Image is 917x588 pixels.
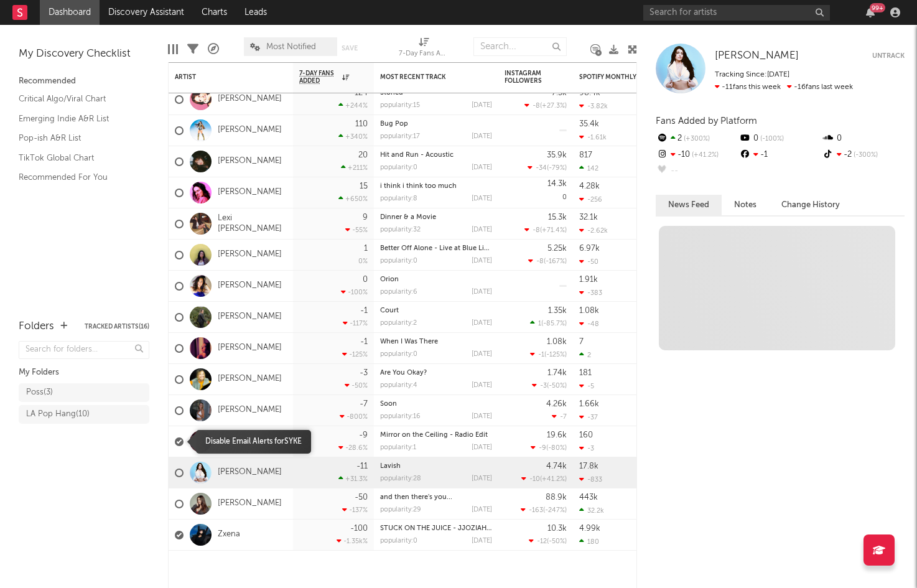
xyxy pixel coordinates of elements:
div: 10.3k [547,525,567,533]
a: Bug Pop [380,121,408,128]
div: STUCK ON THE JUICE - JJOZIAH MIX - REMIX [380,525,492,532]
input: Search for artists [643,5,830,21]
div: My Folders [19,365,149,380]
div: popularity: 4 [380,382,417,389]
span: -9 [539,445,546,452]
a: [PERSON_NAME] [218,94,282,105]
div: popularity: 16 [380,413,421,420]
div: Lavish [380,463,492,470]
div: 6.97k [579,245,600,253]
div: -3.82k [579,102,608,110]
a: [PERSON_NAME] [218,498,282,509]
a: [PERSON_NAME] [218,156,282,167]
div: -- [656,163,738,179]
a: [PERSON_NAME] [218,467,282,478]
div: ( ) [524,101,567,110]
div: Dinner & a Movie [380,214,492,221]
div: -1 [738,147,821,163]
span: -1 [538,352,544,358]
div: 5.25k [547,245,567,253]
a: [PERSON_NAME] [218,281,282,291]
span: -100 % [758,136,784,142]
div: -100 [350,525,368,533]
span: -8 [533,227,540,234]
div: ( ) [530,350,567,358]
div: Edit Columns [168,31,178,67]
input: Search... [473,37,567,56]
div: [DATE] [472,382,492,389]
div: -9 [359,431,368,439]
div: -50 [355,493,368,502]
div: +244 % [338,101,368,110]
span: +300 % [682,136,710,142]
div: -1.35k % [337,537,368,545]
div: 15.3k [548,213,567,222]
div: When I Was There [380,338,492,345]
div: 4.74k [546,462,567,470]
div: 1.91k [579,276,598,284]
div: -50 % [345,381,368,390]
div: i think i think too much [380,183,492,190]
button: Save [342,45,358,52]
button: Tracked Artists(16) [85,324,149,330]
div: [DATE] [472,506,492,513]
div: [DATE] [472,351,492,358]
div: ( ) [528,257,567,265]
div: -383 [579,289,602,297]
div: [DATE] [472,164,492,171]
div: 32.1k [579,213,598,222]
span: 7-Day Fans Added [299,70,339,85]
div: [DATE] [472,444,492,451]
a: Recommended For You [19,170,137,184]
div: 19.6k [547,431,567,439]
div: 9 [363,213,368,222]
a: [PERSON_NAME] [218,312,282,322]
a: [PERSON_NAME] [715,50,799,62]
div: -5 [579,382,594,390]
button: 99+ [866,7,875,17]
div: 35.4k [579,120,599,128]
div: popularity: 32 [380,226,421,233]
button: Notes [722,195,769,215]
div: -833 [579,475,602,483]
div: -48 [579,320,599,328]
div: A&R Pipeline [208,31,219,67]
div: 2 [656,131,738,147]
span: -8 [533,103,540,110]
span: -50 % [549,538,565,545]
a: Hit and Run - Acoustic [380,152,454,159]
div: [DATE] [472,289,492,296]
div: Poss ( 3 ) [26,385,53,400]
input: Search for folders... [19,341,149,359]
div: ( ) [521,475,567,483]
div: [DATE] [472,258,492,264]
span: Fans Added by Platform [656,116,757,126]
div: and then there's you... [380,494,492,501]
span: [PERSON_NAME] [715,50,799,61]
span: -11 fans this week [715,83,781,91]
span: +27.3 % [542,103,565,110]
div: Bug Pop [380,121,492,128]
div: 2 [579,351,591,359]
a: Better Off Alone - Live at Blue Light Sessions [380,245,524,252]
div: -7 [360,400,368,408]
div: ( ) [530,319,567,327]
div: -1 [360,338,368,346]
div: Hit and Run - Acoustic [380,152,492,159]
a: Soon [380,401,397,408]
div: Instagram Followers [505,70,548,85]
div: popularity: 2 [380,320,417,327]
a: Zxena [218,530,240,540]
a: [PERSON_NAME] [218,125,282,136]
div: 4.99k [579,525,600,533]
div: popularity: 17 [380,133,420,140]
div: -137 % [342,506,368,514]
div: 32.2k [579,506,604,515]
span: 1 [538,320,541,327]
span: -34 [536,165,547,172]
div: 142 [579,164,598,172]
a: Emerging Indie A&R List [19,112,137,126]
div: Spotify Monthly Listeners [579,73,673,81]
a: Dinner & a Movie [380,214,436,221]
div: -100 % [341,288,368,296]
